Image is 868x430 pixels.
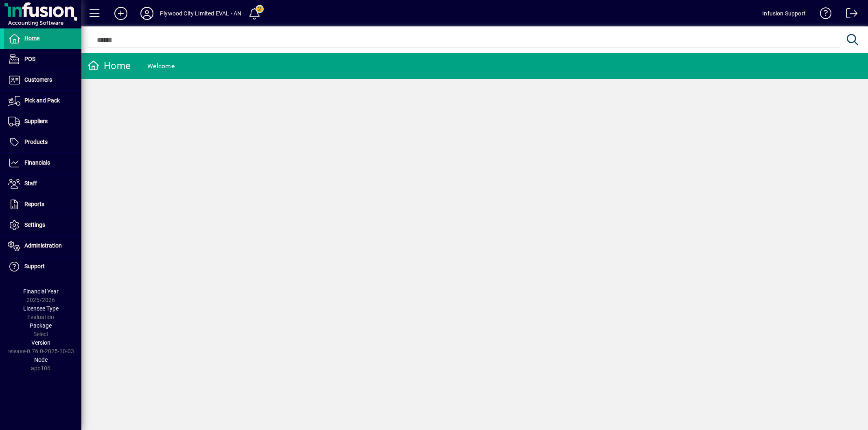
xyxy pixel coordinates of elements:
[24,201,44,207] span: Reports
[24,35,39,41] span: Home
[24,118,48,124] span: Suppliers
[160,7,241,20] div: Plywood City Limited EVAL - AN
[4,111,81,132] a: Suppliers
[762,7,806,20] div: Infusion Support
[23,305,59,312] span: Licensee Type
[4,194,81,215] a: Reports
[87,59,131,72] div: Home
[34,356,48,363] span: Node
[4,215,81,235] a: Settings
[24,56,35,62] span: POS
[108,6,134,21] button: Add
[4,49,81,69] a: POS
[4,70,81,90] a: Customers
[134,6,160,21] button: Profile
[23,288,59,295] span: Financial Year
[24,76,52,83] span: Customers
[31,339,50,346] span: Version
[24,242,62,249] span: Administration
[24,180,37,187] span: Staff
[4,174,81,194] a: Staff
[840,2,858,28] a: Logout
[24,263,45,269] span: Support
[24,97,60,104] span: Pick and Pack
[4,91,81,111] a: Pick and Pack
[24,139,48,145] span: Products
[24,159,50,166] span: Financials
[4,132,81,152] a: Products
[814,2,832,28] a: Knowledge Base
[4,236,81,256] a: Administration
[30,322,52,329] span: Package
[24,222,45,228] span: Settings
[4,153,81,173] a: Financials
[4,256,81,277] a: Support
[147,60,175,73] div: Welcome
